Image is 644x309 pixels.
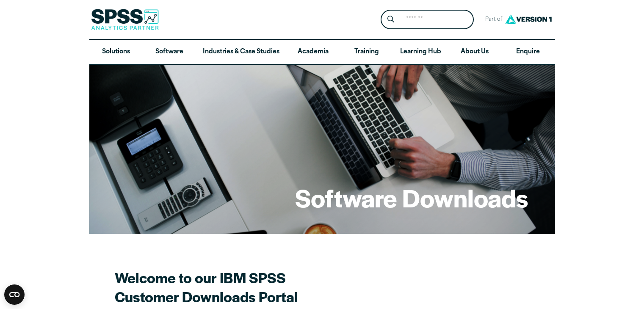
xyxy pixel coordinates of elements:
button: Search magnifying glass icon [383,12,398,28]
h2: Welcome to our IBM SPSS Customer Downloads Portal [115,268,411,306]
a: Enquire [501,40,555,64]
form: Site Header Search Form [381,10,474,30]
a: About Us [448,40,501,64]
a: Learning Hub [393,40,448,64]
a: Software [143,40,196,64]
nav: Desktop version of site main menu [89,40,555,64]
a: Industries & Case Studies [196,40,286,64]
svg: Search magnifying glass icon [387,16,394,23]
a: Solutions [89,40,143,64]
span: Part of [481,14,503,26]
img: Version1 Logo [503,11,554,27]
a: Training [340,40,393,64]
img: SPSS Analytics Partner [91,9,159,30]
h1: Software Downloads [295,181,528,214]
button: Open CMP widget [4,284,25,305]
a: Academia [286,40,340,64]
